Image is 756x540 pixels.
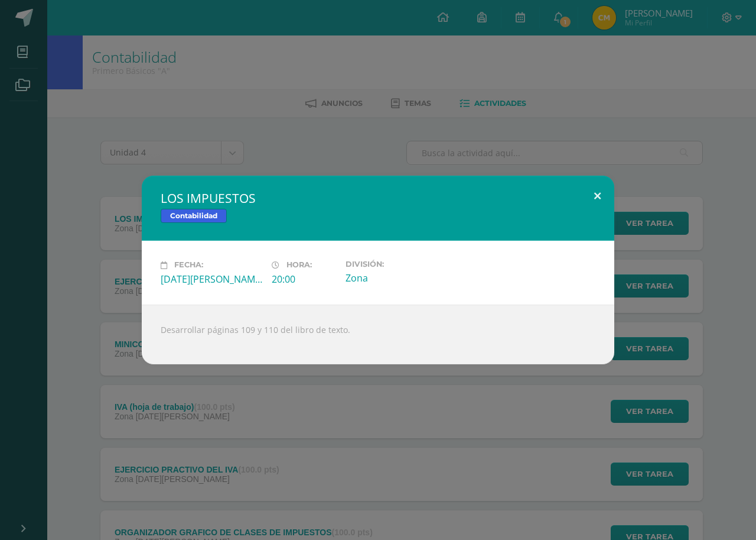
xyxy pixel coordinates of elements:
[581,176,614,216] button: Close (Esc)
[161,209,227,223] span: Contabilidad
[142,305,614,364] div: Desarrollar páginas 109 y 110 del libro de texto.
[346,260,447,269] label: División:
[161,273,262,286] div: [DATE][PERSON_NAME]
[272,273,336,286] div: 20:00
[286,261,312,270] span: Hora:
[174,261,203,270] span: Fecha:
[346,271,447,284] div: Zona
[161,190,595,206] h2: LOS IMPUESTOS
